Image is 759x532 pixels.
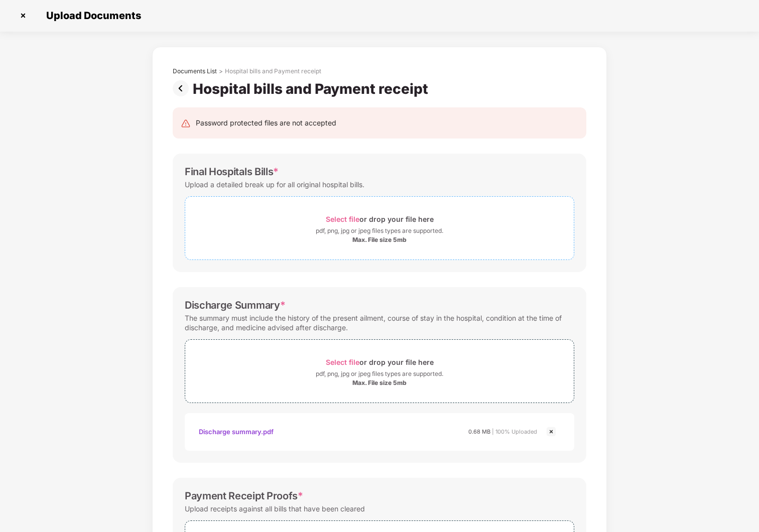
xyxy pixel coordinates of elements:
[15,8,31,24] img: svg+xml;base64,PHN2ZyBpZD0iQ3Jvc3MtMzJ4MzIiIHhtbG5zPSJodHRwOi8vd3d3LnczLm9yZy8yMDAwL3N2ZyIgd2lkdG...
[326,215,359,223] span: Select file
[196,117,336,128] div: Password protected files are not accepted
[352,236,407,244] div: Max. File size 5mb
[492,428,537,435] span: | 100% Uploaded
[193,80,432,97] div: Hospital bills and Payment receipt
[173,80,193,96] img: svg+xml;base64,PHN2ZyBpZD0iUHJldi0zMngzMiIgeG1sbnM9Imh0dHA6Ly93d3cudzMub3JnLzIwMDAvc3ZnIiB3aWR0aD...
[326,355,434,369] div: or drop your file here
[326,358,359,366] span: Select file
[225,67,321,75] div: Hospital bills and Payment receipt
[468,428,490,435] span: 0.68 MB
[326,212,434,226] div: or drop your file here
[185,490,303,502] div: Payment Receipt Proofs
[185,502,365,515] div: Upload receipts against all bills that have been cleared
[185,311,574,334] div: The summary must include the history of the present ailment, course of stay in the hospital, cond...
[185,299,285,311] div: Discharge Summary
[316,369,443,379] div: pdf, png, jpg or jpeg files types are supported.
[316,226,443,236] div: pdf, png, jpg or jpeg files types are supported.
[173,67,217,75] div: Documents List
[185,166,279,178] div: Final Hospitals Bills
[199,423,274,440] div: Discharge summary.pdf
[36,10,146,22] span: Upload Documents
[219,67,223,75] div: >
[185,178,364,191] div: Upload a detailed break up for all original hospital bills.
[181,118,191,128] img: svg+xml;base64,PHN2ZyB4bWxucz0iaHR0cDovL3d3dy53My5vcmcvMjAwMC9zdmciIHdpZHRoPSIyNCIgaGVpZ2h0PSIyNC...
[185,204,574,252] span: Select fileor drop your file herepdf, png, jpg or jpeg files types are supported.Max. File size 5mb
[545,426,557,438] img: svg+xml;base64,PHN2ZyBpZD0iQ3Jvc3MtMjR4MjQiIHhtbG5zPSJodHRwOi8vd3d3LnczLm9yZy8yMDAwL3N2ZyIgd2lkdG...
[185,347,574,395] span: Select fileor drop your file herepdf, png, jpg or jpeg files types are supported.Max. File size 5mb
[352,379,407,387] div: Max. File size 5mb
